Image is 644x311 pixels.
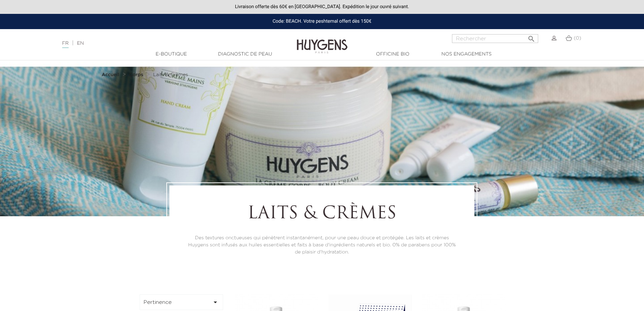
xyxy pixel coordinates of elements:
a: Accueil [102,72,121,77]
a: FR [62,41,69,48]
a: Nos engagements [433,51,500,58]
a: Diagnostic de peau [211,51,279,58]
a: Officine Bio [359,51,427,58]
button: Pertinence [140,294,223,310]
img: Huygens [297,28,348,54]
a: EN [77,41,84,46]
div: | [59,39,263,47]
strong: Accueil [102,72,119,77]
p: Des textures onctueuses qui pénètrent instantanément, pour une peau douce et protégée. Les laits ... [188,235,456,256]
button:  [525,32,538,41]
h1: Laits & Crèmes [188,204,456,224]
i:  [527,33,535,41]
span: (0) [574,36,581,41]
a: Corps [129,72,145,77]
span: Laits & Crèmes [153,72,188,77]
i:  [211,298,219,306]
input: Rechercher [452,34,538,43]
strong: Corps [129,72,143,77]
a: E-Boutique [138,51,205,58]
a: Laits & Crèmes [153,72,188,77]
